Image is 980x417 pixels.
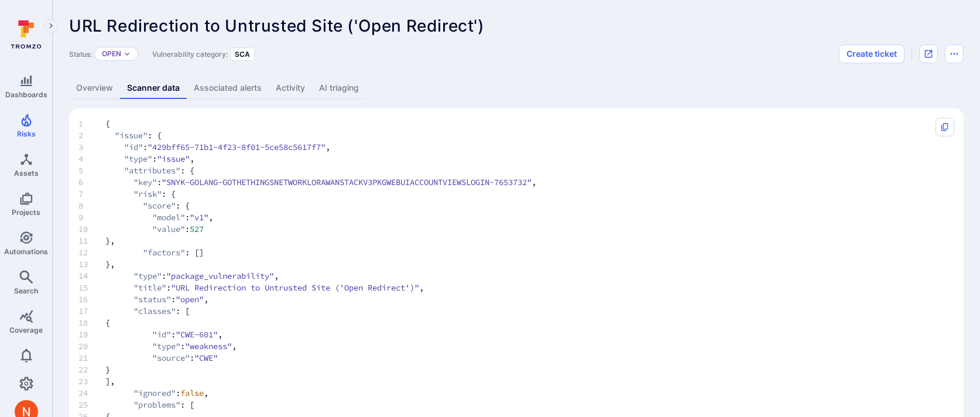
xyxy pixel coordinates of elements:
span: 24 [78,387,105,399]
span: : { [162,188,176,200]
span: : { [176,200,190,211]
span: "key" [133,176,157,188]
span: 17 [78,305,105,317]
span: : [171,293,176,305]
span: Projects [12,208,40,217]
span: , [532,176,536,188]
span: 1 [78,118,105,129]
span: Vulnerability category: [152,50,228,59]
span: "type" [133,270,162,282]
span: : [185,223,190,235]
span: "SNYK-GOLANG-GOTHETHINGSNETWORKLORAWANSTACKV3PKGWEBUIACCOUNTVIEWSLOGIN-7653732" [162,176,532,188]
span: Status: [69,50,92,59]
span: 22 [78,364,105,375]
span: "source" [152,352,190,364]
button: Open [102,49,121,59]
span: 21 [78,352,105,364]
span: 8 [78,200,105,211]
button: Create ticket [839,45,904,63]
span: "title" [133,282,166,293]
span: 15 [78,282,105,293]
span: } [78,364,931,375]
span: Dashboards [5,90,47,99]
span: 10 [78,223,105,235]
span: "type" [152,340,180,352]
span: "model" [152,211,185,223]
span: , [208,211,213,223]
span: , [190,153,194,165]
span: : [162,270,166,282]
span: 18 [78,317,105,329]
span: "value" [152,223,185,235]
a: Activity [269,77,312,99]
a: Overview [69,77,120,99]
span: "weakness" [185,340,232,352]
a: Associated alerts [187,77,269,99]
a: AI triaging [312,77,366,99]
i: Expand navigation menu [47,21,55,31]
span: : [143,141,148,153]
span: : [] [185,247,204,258]
span: Assets [14,169,39,177]
span: { [78,317,931,329]
span: : [190,352,194,364]
span: 23 [78,375,105,387]
span: 11 [78,235,105,247]
span: Automations [4,247,48,256]
span: 13 [78,258,105,270]
span: "429bff65-71b1-4f23-8f01-5ce58c5617f7" [148,141,325,153]
div: SCA [230,47,255,61]
span: "score" [143,200,176,211]
span: "URL Redirection to Untrusted Site ('Open Redirect')" [171,282,419,293]
span: Coverage [9,326,43,334]
span: "factors" [143,247,185,258]
span: ], [78,375,931,387]
span: , [218,329,222,340]
span: "issue" [115,129,148,141]
span: "risk" [133,188,162,200]
span: : [176,387,180,399]
span: URL Redirection to Untrusted Site ('Open Redirect') [69,16,485,36]
span: 2 [78,129,105,141]
span: }, [78,235,931,247]
span: Search [14,286,38,295]
span: : [171,329,176,340]
span: 16 [78,293,105,305]
span: { [105,118,110,129]
span: false [180,387,204,399]
span: : [ [176,305,190,317]
span: : [185,211,190,223]
div: Vulnerability tabs [69,77,964,99]
span: 7 [78,188,105,200]
span: "CWE-601" [176,329,218,340]
span: 25 [78,399,105,411]
span: , [419,282,424,293]
span: 14 [78,270,105,282]
div: Open original issue [919,45,938,63]
span: "id" [124,141,143,153]
span: "v1" [190,211,208,223]
span: 19 [78,329,105,340]
a: Scanner data [120,77,187,99]
button: Expand dropdown [124,50,131,57]
span: : [ [180,399,194,411]
span: 12 [78,247,105,258]
span: : [152,153,157,165]
span: "CWE" [194,352,218,364]
span: , [232,340,237,352]
span: "id" [152,329,171,340]
span: , [274,270,279,282]
span: "classes" [133,305,176,317]
span: : [180,340,185,352]
span: "type" [124,153,152,165]
span: 9 [78,211,105,223]
span: : [166,282,171,293]
button: Options menu [945,45,964,63]
span: : [157,176,162,188]
span: Risks [17,129,36,138]
span: 527 [190,223,204,235]
span: "issue" [157,153,190,165]
span: 4 [78,153,105,165]
span: 20 [78,340,105,352]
